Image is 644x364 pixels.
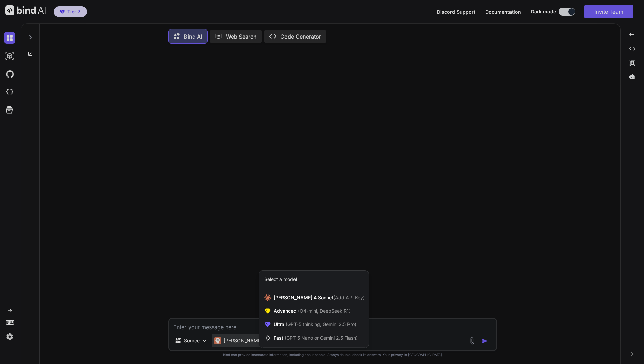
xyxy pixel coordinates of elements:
div: Select a model [264,276,297,283]
span: Fast [274,335,358,341]
span: (Add API Key) [333,295,365,300]
span: Advanced [274,308,351,314]
span: [PERSON_NAME] 4 Sonnet [274,294,365,301]
span: (GPT-5 thinking, Gemini 2.5 Pro) [284,321,356,327]
span: (GPT 5 Nano or Gemini 2.5 Flash) [285,335,358,341]
span: (O4-mini, DeepSeek R1) [297,308,351,314]
span: Ultra [274,321,356,328]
